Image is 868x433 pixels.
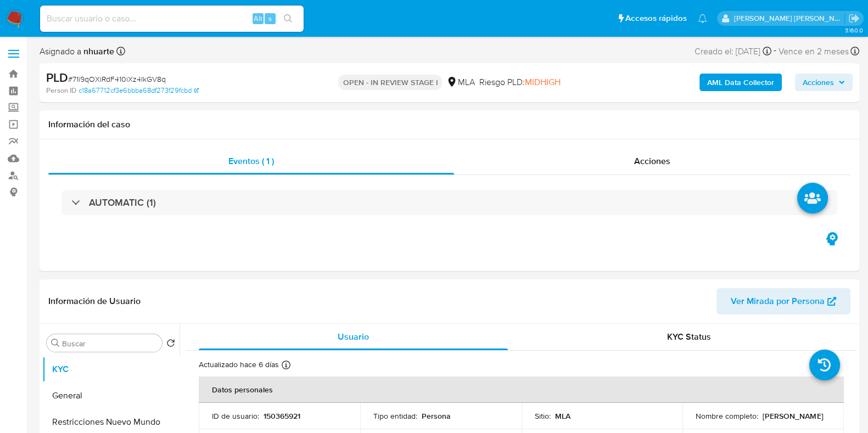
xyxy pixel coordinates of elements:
[338,330,369,343] span: Usuario
[763,411,823,421] p: [PERSON_NAME]
[48,296,141,307] h1: Información de Usuario
[81,45,114,58] b: nhuarte
[338,75,442,90] p: OPEN - IN REVIEW STAGE I
[166,339,175,351] button: Volver al orden por defecto
[555,411,570,421] p: MLA
[848,13,860,24] a: Salir
[696,411,758,421] p: Nombre completo :
[667,330,711,343] span: KYC Status
[42,356,180,383] button: KYC
[46,86,76,95] b: Person ID
[446,76,474,88] div: MLA
[795,74,853,91] button: Acciones
[479,76,560,88] span: Riesgo PLD:
[803,74,834,91] span: Acciones
[42,383,180,409] button: General
[68,74,166,85] span: # 71i9qOXiRdF410iXz4IkGV8q
[625,13,687,24] span: Accesos rápidos
[40,12,304,26] input: Buscar usuario o caso...
[268,13,272,24] span: s
[779,46,849,58] span: Vence en 2 meses
[51,339,60,347] button: Buscar
[634,155,670,167] span: Acciones
[698,14,707,23] a: Notificaciones
[48,119,850,130] h1: Información del caso
[61,190,837,215] div: AUTOMATIC (1)
[774,44,776,59] span: -
[89,196,156,209] h3: AUTOMATIC (1)
[524,76,560,88] span: MIDHIGH
[199,359,279,370] p: Actualizado hace 6 días
[716,288,850,314] button: Ver Mirada por Persona
[734,13,845,24] p: noelia.huarte@mercadolibre.com
[373,411,417,421] p: Tipo entidad :
[707,74,774,91] b: AML Data Collector
[199,376,844,403] th: Datos personales
[46,69,68,86] b: PLD
[254,13,262,24] span: Alt
[699,74,782,91] button: AML Data Collector
[40,46,114,58] span: Asignado a
[277,11,299,26] button: search-icon
[228,155,274,167] span: Eventos ( 1 )
[422,411,451,421] p: Persona
[212,411,259,421] p: ID de usuario :
[62,339,158,348] input: Buscar
[79,86,199,95] a: c18a67712cf3e6bbba68df273f29fcbd
[264,411,300,421] p: 150365921
[535,411,551,421] p: Sitio :
[731,288,825,314] span: Ver Mirada por Persona
[695,44,771,59] div: Creado el: [DATE]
